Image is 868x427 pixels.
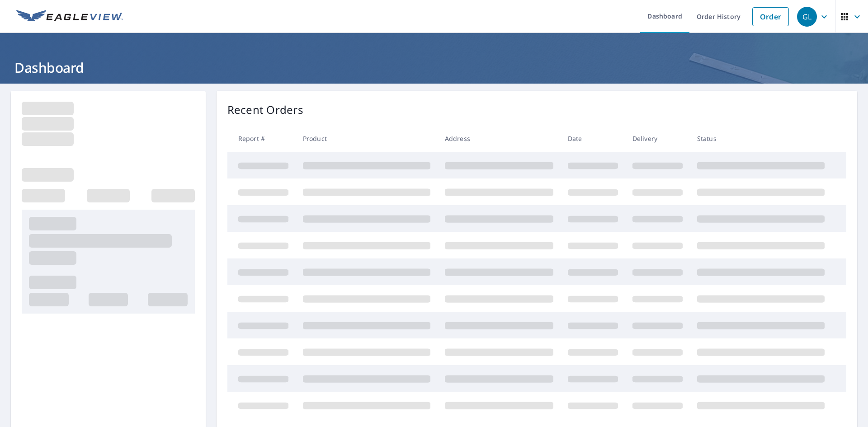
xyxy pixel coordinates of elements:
th: Address [438,125,561,152]
img: EV Logo [16,10,123,23]
th: Date [561,125,625,152]
a: Order [752,7,789,26]
h1: Dashboard [11,58,857,77]
div: GL [797,7,817,27]
th: Status [690,125,832,152]
p: Recent Orders [227,102,303,118]
th: Product [296,125,438,152]
th: Report # [227,125,296,152]
th: Delivery [625,125,690,152]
